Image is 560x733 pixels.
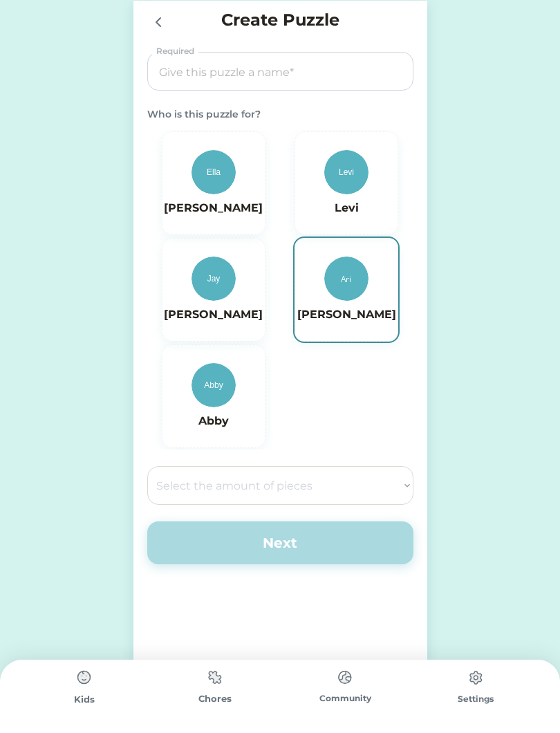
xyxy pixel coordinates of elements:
[180,413,248,429] h6: Abby
[147,107,413,122] div: Who is this puzzle for?
[411,693,541,705] div: Settings
[152,53,409,91] input: Give this puzzle a name*
[280,692,411,705] div: Community
[331,664,359,691] img: type%3Dchores%2C%20state%3Ddefault.svg
[164,200,263,216] h6: [PERSON_NAME]
[71,664,98,692] img: type%3Dchores%2C%20state%3Ddefault.svg
[19,693,150,707] div: Kids
[201,664,229,691] img: type%3Dchores%2C%20state%3Ddefault.svg
[297,306,396,323] h6: [PERSON_NAME]
[152,46,198,57] div: Required
[462,664,489,692] img: type%3Dchores%2C%20state%3Ddefault.svg
[221,8,339,33] h4: Create Puzzle
[164,306,263,323] h6: [PERSON_NAME]
[147,521,413,564] button: Next
[150,692,281,706] div: Chores
[312,200,380,216] h6: Levi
